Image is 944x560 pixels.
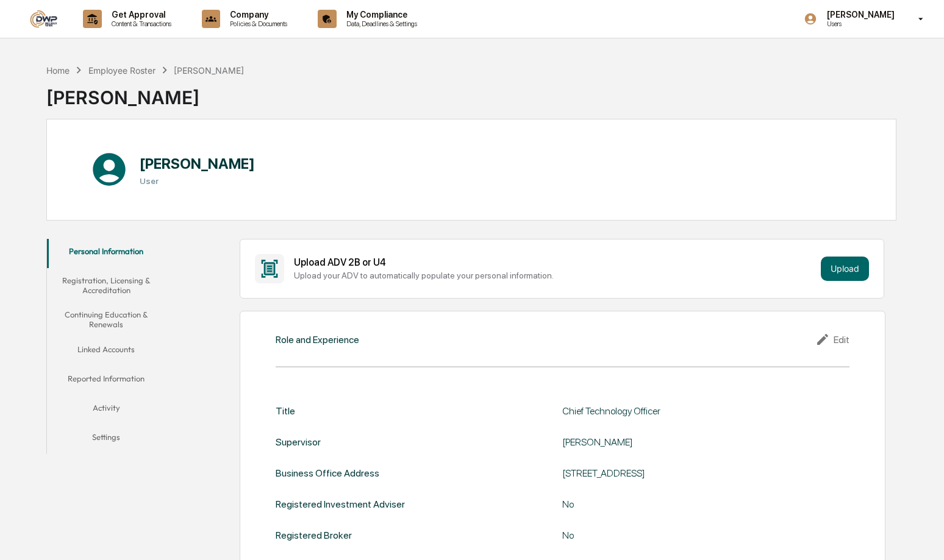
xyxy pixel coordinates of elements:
[220,19,293,28] p: Policies & Documents
[46,77,244,108] div: [PERSON_NAME]
[337,10,423,19] p: My Compliance
[905,520,938,553] iframe: Open customer support
[88,65,156,76] div: Employee Roster
[102,10,177,19] p: Get Approval
[337,19,423,28] p: Data, Deadlines & Settings
[140,155,255,172] h1: [PERSON_NAME]
[47,337,165,366] button: Linked Accounts
[29,10,59,28] img: logo
[140,176,255,186] h3: User
[47,395,165,425] button: Activity
[815,332,849,347] div: Edit
[47,302,165,337] button: Continuing Education & Renewals
[102,19,177,28] p: Content & Transactions
[276,467,379,479] div: Business Office Address
[276,405,295,417] div: Title
[276,530,352,541] div: Registered Broker
[47,239,165,268] button: Personal Information
[47,366,165,395] button: Reported Information
[562,405,849,417] div: Chief Technology Officer
[294,271,815,280] div: Upload your ADV to automatically populate your personal information.
[46,65,70,76] div: Home
[47,239,165,454] div: secondary tabs example
[817,10,901,19] p: [PERSON_NAME]
[276,334,359,346] div: Role and Experience
[220,10,293,19] p: Company
[276,436,321,448] div: Supervisor
[276,498,405,510] div: Registered Investment Adviser
[174,65,244,76] div: [PERSON_NAME]
[821,257,869,281] button: Upload
[562,498,849,510] div: No
[562,467,849,479] div: [STREET_ADDRESS]
[294,257,815,268] div: Upload ADV 2B or U4
[562,530,849,541] div: No
[562,436,849,448] div: [PERSON_NAME]
[47,425,165,454] button: Settings
[47,268,165,303] button: Registration, Licensing & Accreditation
[817,19,901,28] p: Users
